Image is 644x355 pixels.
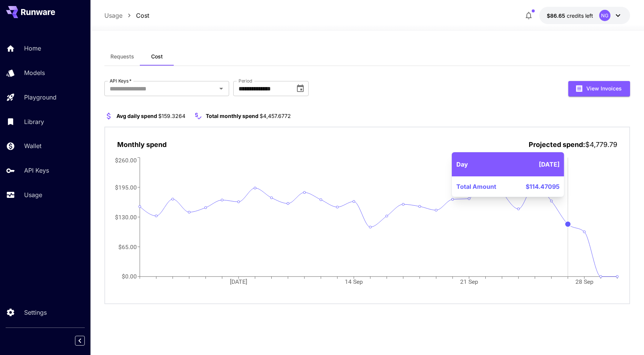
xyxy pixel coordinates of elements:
button: View Invoices [568,81,630,96]
tspan: 14 Sep [345,278,363,285]
span: $4,457.6772 [260,113,291,119]
button: Choose date, selected date is Sep 1, 2025 [293,81,308,96]
tspan: $0.00 [122,273,137,280]
span: $159.3264 [158,113,185,119]
div: Collapse sidebar [81,334,90,347]
p: Library [24,117,44,126]
span: $4,779.79 [585,141,617,148]
span: Requests [110,53,134,60]
p: Playground [24,93,57,102]
nav: breadcrumb [104,11,149,20]
tspan: 28 Sep [575,278,594,285]
tspan: 21 Sep [460,278,478,285]
tspan: $195.00 [115,184,137,191]
button: $86.64954NG [539,7,630,24]
tspan: $65.00 [118,243,137,250]
label: Period [239,78,252,84]
tspan: $260.00 [115,156,137,164]
tspan: $130.00 [115,213,137,220]
button: Collapse sidebar [75,336,85,346]
div: $86.64954 [547,12,593,20]
span: Total monthly spend [206,113,259,119]
span: $86.65 [547,12,567,19]
p: Wallet [24,141,41,150]
a: View Invoices [568,84,630,92]
span: credits left [567,12,593,19]
p: Usage [24,190,42,199]
div: NG [599,10,610,21]
span: Avg daily spend [116,113,157,119]
label: API Keys [110,78,132,84]
span: Cost [151,53,163,60]
p: API Keys [24,166,49,175]
tspan: [DATE] [230,278,247,285]
p: Home [24,44,41,53]
p: Settings [24,308,47,317]
a: Cost [136,11,149,20]
button: Open [216,83,226,94]
p: Models [24,68,45,77]
span: Projected spend: [529,141,585,148]
a: Usage [104,11,122,20]
p: Monthly spend [117,139,167,150]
